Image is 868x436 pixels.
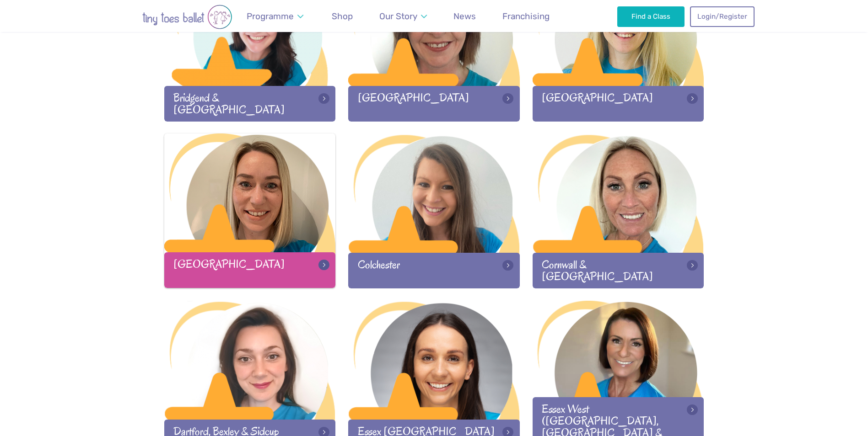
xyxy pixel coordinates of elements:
span: Franchising [502,11,550,21]
div: [GEOGRAPHIC_DATA] [533,86,704,121]
a: Franchising [498,5,554,27]
span: News [453,11,476,21]
a: Cornwall & [GEOGRAPHIC_DATA] [533,134,704,288]
span: Programme [247,11,294,21]
div: Cornwall & [GEOGRAPHIC_DATA] [533,253,704,288]
a: [GEOGRAPHIC_DATA] [164,133,336,287]
span: Our Story [379,11,417,21]
a: Shop [328,5,357,27]
div: Colchester [348,253,520,288]
div: [GEOGRAPHIC_DATA] [164,252,336,287]
div: Bridgend & [GEOGRAPHIC_DATA] [164,86,336,121]
a: Colchester [348,134,520,288]
a: Login/Register [690,6,754,27]
a: Find a Class [617,6,685,27]
a: Programme [243,5,308,27]
div: [GEOGRAPHIC_DATA] [348,86,520,121]
a: News [449,5,480,27]
img: tiny toes ballet [114,5,260,29]
a: Our Story [375,5,431,27]
span: Shop [332,11,353,21]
